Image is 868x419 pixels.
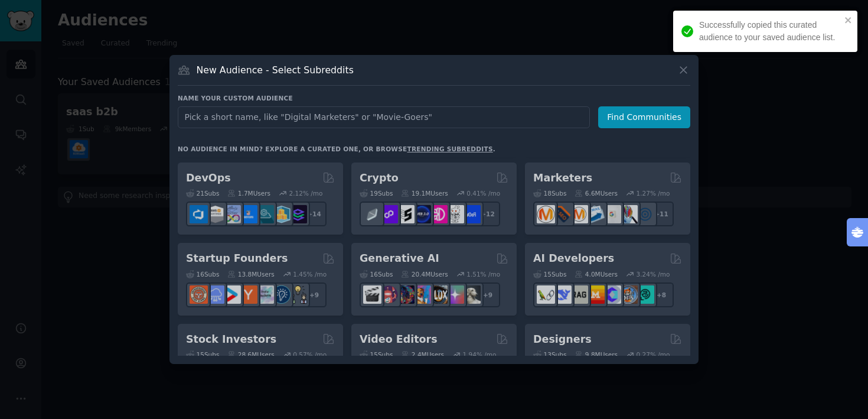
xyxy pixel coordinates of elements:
h3: Name your custom audience [178,94,690,102]
div: No audience in mind? Explore a curated one, or browse . [178,145,495,153]
button: close [844,15,853,25]
div: Successfully copied this curated audience to your saved audience list. [699,19,841,44]
input: Pick a short name, like "Digital Marketers" or "Movie-Goers" [178,106,590,128]
h3: New Audience - Select Subreddits [197,64,354,76]
button: Find Communities [598,106,690,128]
a: trending subreddits [407,145,492,152]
